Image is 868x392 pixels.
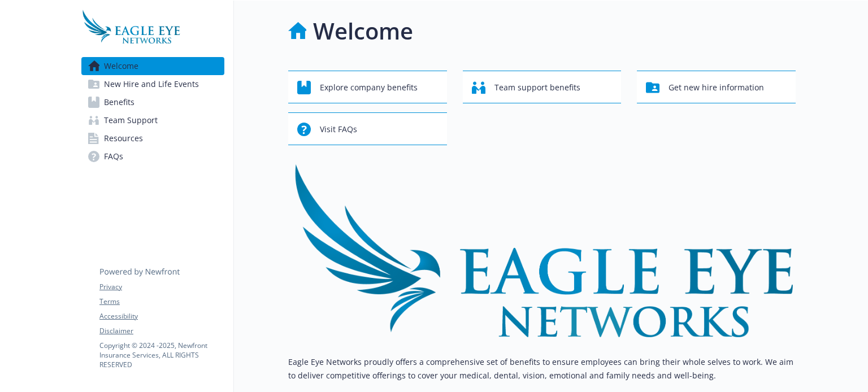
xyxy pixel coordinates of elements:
[104,147,123,165] span: FAQs
[104,111,158,129] span: Team Support
[104,93,134,111] span: Benefits
[81,111,224,129] a: Team Support
[99,297,224,307] a: Terms
[288,163,796,337] img: overview page banner
[288,355,796,382] p: Eagle Eye Networks proudly offers a comprehensive set of benefits to ensure employees can bring t...
[81,75,224,93] a: New Hire and Life Events
[637,71,796,103] button: Get new hire information
[288,71,447,103] button: Explore company benefits
[104,129,143,147] span: Resources
[99,326,224,336] a: Disclaimer
[104,57,138,75] span: Welcome
[81,147,224,165] a: FAQs
[494,77,580,98] span: Team support benefits
[313,14,413,48] h1: Welcome
[320,119,357,140] span: Visit FAQs
[463,71,622,103] button: Team support benefits
[99,282,224,292] a: Privacy
[669,77,764,98] span: Get new hire information
[81,57,224,75] a: Welcome
[99,341,224,369] p: Copyright © 2024 - 2025 , Newfront Insurance Services, ALL RIGHTS RESERVED
[81,93,224,111] a: Benefits
[81,129,224,147] a: Resources
[288,112,447,145] button: Visit FAQs
[320,77,418,98] span: Explore company benefits
[104,75,199,93] span: New Hire and Life Events
[99,311,224,321] a: Accessibility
